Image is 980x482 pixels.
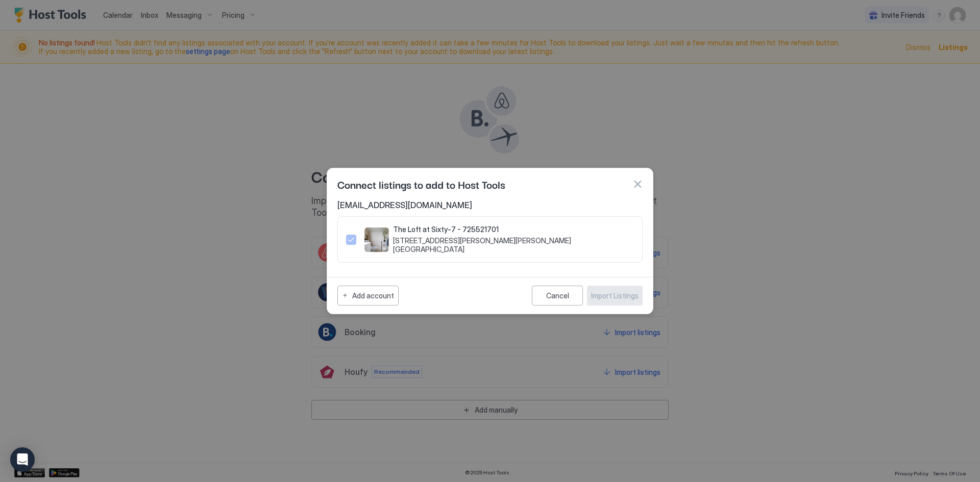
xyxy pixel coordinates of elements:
[346,225,634,254] div: 725521701
[337,286,399,306] button: Add account
[393,225,634,234] span: The Loft at Sixty-7 - 725521701
[591,290,639,301] div: Import Listings
[352,290,394,301] div: Add account
[546,291,569,300] div: Cancel
[393,236,634,254] span: [STREET_ADDRESS][PERSON_NAME][PERSON_NAME] [GEOGRAPHIC_DATA]
[532,286,583,306] button: Cancel
[10,447,35,472] div: Open Intercom Messenger
[337,200,643,210] span: [EMAIL_ADDRESS][DOMAIN_NAME]
[587,286,643,306] button: Import Listings
[364,227,389,252] div: listing image
[337,176,505,192] span: Connect listings to add to Host Tools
